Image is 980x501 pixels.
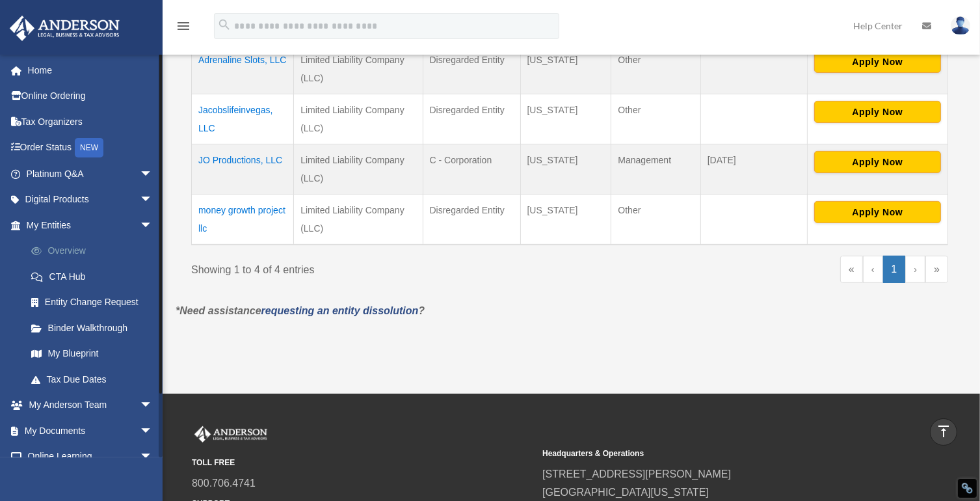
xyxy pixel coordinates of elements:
[18,315,172,341] a: Binder Walkthrough
[951,16,970,35] img: User Pic
[814,101,941,123] button: Apply Now
[294,44,423,94] td: Limited Liability Company (LLC)
[700,144,807,195] td: [DATE]
[192,44,294,94] td: Adrenaline Slots, LLC
[140,212,166,239] span: arrow_drop_down
[176,23,191,34] a: menu
[140,161,166,187] span: arrow_drop_down
[192,144,294,195] td: JO Productions, LLC
[9,187,172,213] a: Digital Productsarrow_drop_down
[217,18,232,32] i: search
[192,456,533,470] small: TOLL FREE
[883,256,906,283] a: 1
[192,195,294,245] td: money growth project llc
[191,256,560,279] div: Showing 1 to 4 of 4 entries
[611,144,700,195] td: Management
[611,195,700,245] td: Other
[423,144,520,195] td: C - Corporation
[294,195,423,245] td: Limited Liability Company (LLC)
[9,109,172,135] a: Tax Organizers
[18,264,172,290] a: CTA Hub
[930,418,957,446] a: vertical_align_top
[140,392,166,419] span: arrow_drop_down
[542,447,884,461] small: Headquarters & Operations
[176,305,425,316] em: *Need assistance ?
[9,161,172,187] a: Platinum Q&Aarrow_drop_down
[520,195,611,245] td: [US_STATE]
[611,94,700,144] td: Other
[9,392,172,418] a: My Anderson Teamarrow_drop_down
[814,201,941,223] button: Apply Now
[520,94,611,144] td: [US_STATE]
[9,212,172,238] a: My Entitiesarrow_drop_down
[611,44,700,94] td: Other
[140,187,166,213] span: arrow_drop_down
[294,94,423,144] td: Limited Liability Company (LLC)
[192,94,294,144] td: Jacobslifeinvegas, LLC
[814,51,941,73] button: Apply Now
[261,305,419,316] a: requesting an entity dissolution
[9,135,172,161] a: Order StatusNEW
[423,195,520,245] td: Disregarded Entity
[542,468,731,480] a: [STREET_ADDRESS][PERSON_NAME]
[140,418,166,444] span: arrow_drop_down
[18,238,172,264] a: Overview
[905,256,925,283] a: Next
[925,256,948,283] a: Last
[9,57,172,83] a: Home
[936,424,951,439] i: vertical_align_top
[9,418,172,444] a: My Documentsarrow_drop_down
[9,444,172,470] a: Online Learningarrow_drop_down
[961,482,973,494] div: Restore Info Box &#10;&#10;NoFollow Info:&#10; META-Robots NoFollow: &#09;true&#10; META-Robots N...
[18,290,172,316] a: Entity Change Request
[814,151,941,173] button: Apply Now
[423,94,520,144] td: Disregarded Entity
[542,487,709,498] a: [GEOGRAPHIC_DATA][US_STATE]
[9,83,172,109] a: Online Ordering
[176,18,191,34] i: menu
[192,426,270,443] img: Anderson Advisors Platinum Portal
[140,444,166,470] span: arrow_drop_down
[75,138,103,157] div: NEW
[863,256,883,283] a: Previous
[192,478,256,489] a: 800.706.4741
[520,144,611,195] td: [US_STATE]
[840,256,863,283] a: First
[18,366,172,392] a: Tax Due Dates
[18,341,172,367] a: My Blueprint
[6,16,124,41] img: Anderson Advisors Platinum Portal
[294,144,423,195] td: Limited Liability Company (LLC)
[423,44,520,94] td: Disregarded Entity
[520,44,611,94] td: [US_STATE]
